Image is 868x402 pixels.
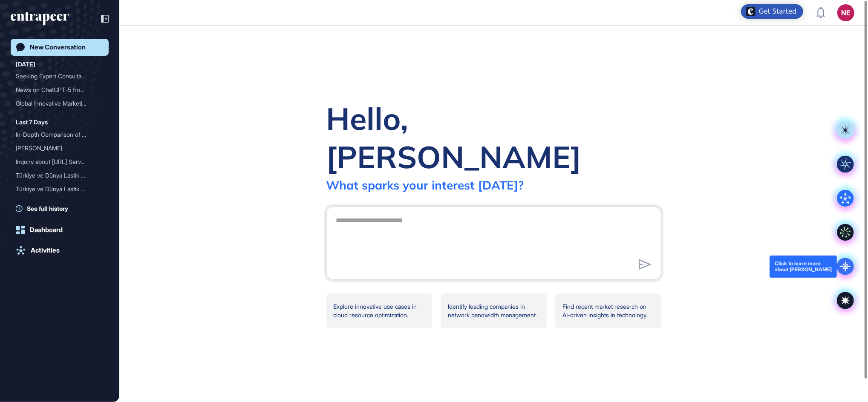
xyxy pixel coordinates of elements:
[16,155,97,169] div: Inquiry about [URL] Serv...
[31,247,60,254] div: Activities
[16,182,97,196] div: Türkiye ve Dünya Lastik S...
[16,83,104,97] div: News on ChatGPT-5 from the Last Two Weeks
[30,226,63,234] div: Dashboard
[746,7,756,16] img: launcher-image-alternative-text
[326,293,433,328] div: Explore innovative use cases in cloud resource optimization.
[16,141,104,155] div: Curie
[11,39,109,56] a: New Conversation
[16,155,104,169] div: Inquiry about H2O.ai Services
[16,97,104,110] div: Global Innovative Marketing Activities in Corporate Companies with a Focus on AI and Insurance
[16,196,104,210] div: Lastik Sektörü: Türkiye ve Dünya'da Büyüklük, İş Modelleri ve Rakip Analizi
[16,59,35,69] div: [DATE]
[16,97,97,110] div: Global Innovative Marketi...
[759,7,796,16] div: Get Started
[16,141,97,155] div: [PERSON_NAME]
[11,242,109,259] a: Activities
[16,169,97,182] div: Türkiye ve Dünya Lastik S...
[16,204,109,213] a: See full history
[555,293,661,328] div: Find recent market research on AI-driven insights in technology.
[326,99,661,176] div: Hello, [PERSON_NAME]
[16,117,48,127] div: Last 7 Days
[741,4,803,19] div: Open Get Started checklist
[16,83,97,97] div: News on ChatGPT-5 from th...
[837,4,854,21] button: NE
[16,69,104,83] div: Seeking Expert Consultancy for Azure Cloud Cost Optimization Focused on Network and Bandwidth Usage
[16,196,97,210] div: Lastik Sektörü: Türkiye v...
[11,221,109,238] a: Dashboard
[30,43,86,51] div: New Conversation
[16,169,104,182] div: Türkiye ve Dünya Lastik Sektörü Büyüklüğü ve İş Modelleri
[441,293,547,328] div: Identify leading companies in network bandwidth management.
[16,128,104,141] div: In-Depth Comparison of Redis Vector Database for LLM Operations: Advantages and Disadvantages vs ...
[326,178,524,192] div: What sparks your interest [DATE]?
[775,261,832,273] div: Click to learn more about [PERSON_NAME]
[16,128,97,141] div: In-Depth Comparison of Re...
[27,204,68,213] span: See full history
[16,69,97,83] div: Seeking Expert Consultanc...
[11,12,69,26] div: entrapeer-logo
[16,182,104,196] div: Türkiye ve Dünya Lastik Sektörü: Sektör Büyüklüğü, İş Modelleri, Rakipler ve Mobilite Şirketlerin...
